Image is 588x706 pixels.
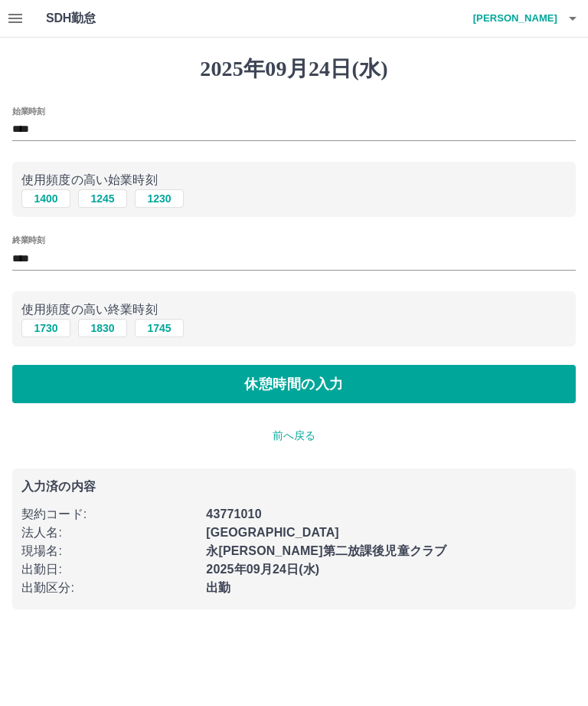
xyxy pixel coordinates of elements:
[206,581,230,594] b: 出勤
[21,481,567,493] p: 入力済の内容
[135,189,184,208] button: 1230
[206,563,319,576] b: 2025年09月24日(水)
[12,105,44,117] label: 始業時刻
[21,542,197,560] p: 現場名 :
[21,171,567,189] p: 使用頻度の高い始業時刻
[21,300,567,319] p: 使用頻度の高い終業時刻
[206,544,446,557] b: 永[PERSON_NAME]第二放課後児童クラブ
[78,319,127,337] button: 1830
[21,319,70,337] button: 1730
[206,507,261,520] b: 43771010
[78,189,127,208] button: 1245
[206,526,339,539] b: [GEOGRAPHIC_DATA]
[21,560,197,579] p: 出勤日 :
[12,428,576,444] p: 前へ戻る
[21,579,197,597] p: 出勤区分 :
[12,365,576,403] button: 休憩時間の入力
[21,189,70,208] button: 1400
[21,505,197,524] p: 契約コード :
[12,56,576,82] h1: 2025年09月24日(水)
[12,235,44,246] label: 終業時刻
[21,524,197,542] p: 法人名 :
[135,319,184,337] button: 1745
